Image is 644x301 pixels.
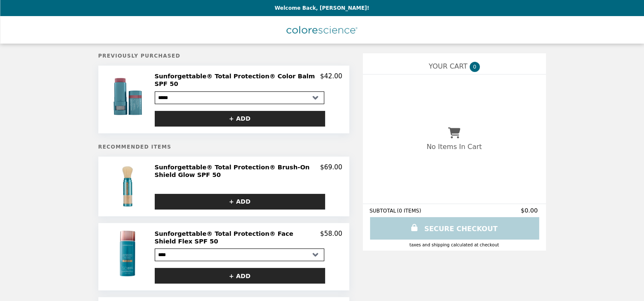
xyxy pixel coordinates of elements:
[105,163,153,210] img: Sunforgettable® Total Protection® Brush-On Shield Glow SPF 50
[320,163,343,179] p: $69.00
[427,143,482,151] p: No Items In Cart
[470,62,480,72] span: 0
[370,208,397,214] span: SUBTOTAL
[275,5,369,11] p: Welcome Back, [PERSON_NAME]!
[429,62,467,70] span: YOUR CART
[104,72,153,120] img: Sunforgettable® Total Protection® Color Balm SPF 50
[155,91,324,104] select: Select a product variant
[155,163,321,179] h2: Sunforgettable® Total Protection® Brush-On Shield Glow SPF 50
[521,207,539,214] span: $0.00
[98,144,349,150] h5: Recommended Items
[155,72,321,88] h2: Sunforgettable® Total Protection® Color Balm SPF 50
[98,53,349,59] h5: Previously Purchased
[155,111,325,127] button: + ADD
[370,243,539,247] div: Taxes and Shipping calculated at checkout
[287,21,358,39] img: Brand Logo
[320,72,343,88] p: $42.00
[320,230,343,246] p: $58.00
[155,249,324,261] select: Select a product variant
[155,194,325,210] button: + ADD
[104,230,153,277] img: Sunforgettable® Total Protection® Face Shield Flex SPF 50
[397,208,421,214] span: ( 0 ITEMS )
[155,268,325,284] button: + ADD
[155,230,321,246] h2: Sunforgettable® Total Protection® Face Shield Flex SPF 50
